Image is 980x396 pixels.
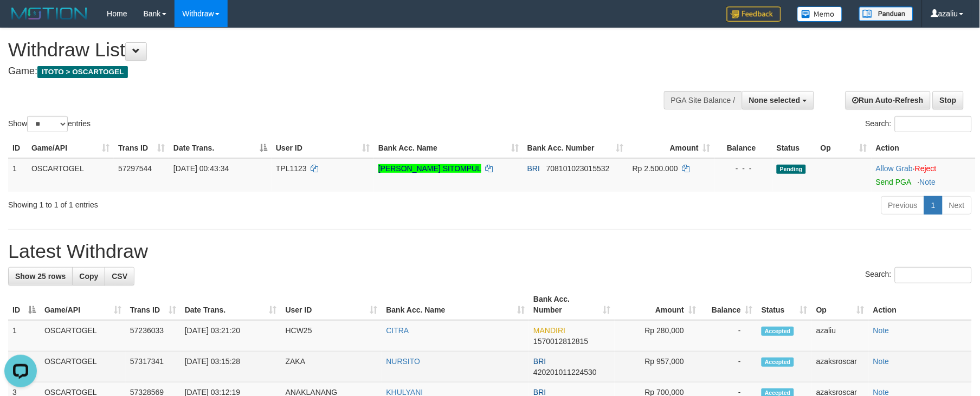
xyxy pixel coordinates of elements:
[715,138,772,158] th: Balance
[859,7,913,21] img: panduan.png
[895,116,972,132] input: Search:
[866,116,972,132] label: Search:
[126,289,180,320] th: Trans ID: activate to sort column ascending
[112,272,127,281] span: CSV
[374,138,523,158] th: Bank Acc. Name: activate to sort column ascending
[873,326,889,335] a: Note
[27,158,114,192] td: OSCARTOGEL
[812,289,869,320] th: Op: activate to sort column ascending
[895,267,972,283] input: Search:
[816,138,872,158] th: Op: activate to sort column ascending
[8,138,27,158] th: ID
[533,337,588,346] span: Copy 1570012812815 to clipboard
[40,352,126,382] td: OSCARTOGEL
[105,267,134,285] a: CSV
[742,91,814,109] button: None selected
[700,320,757,352] td: -
[533,326,565,335] span: MANDIRI
[924,196,943,215] a: 1
[4,4,37,37] button: Open LiveChat chat widget
[118,164,152,173] span: 57297544
[633,164,678,173] span: Rp 2.500.000
[180,320,281,352] td: [DATE] 03:21:20
[876,178,911,186] a: Send PGA
[700,352,757,382] td: -
[762,358,794,367] span: Accepted
[8,116,91,132] label: Show entries
[915,164,937,173] a: Reject
[762,327,794,336] span: Accepted
[615,320,700,352] td: Rp 280,000
[72,267,105,285] a: Copy
[664,91,742,109] div: PGA Site Balance /
[869,289,972,320] th: Action
[8,39,642,61] h1: Withdraw List
[27,116,68,132] select: Showentries
[169,138,272,158] th: Date Trans.: activate to sort column descending
[873,357,889,366] a: Note
[8,195,400,210] div: Showing 1 to 1 of 1 entries
[527,164,540,173] span: BRI
[37,66,128,78] span: ITOTO > OSCARTOGEL
[700,289,757,320] th: Balance: activate to sort column ascending
[8,5,91,22] img: MOTION_logo.png
[114,138,169,158] th: Trans ID: activate to sort column ascending
[727,7,781,22] img: Feedback.jpg
[8,289,40,320] th: ID: activate to sort column descending
[8,66,642,77] h4: Game:
[173,164,229,173] span: [DATE] 00:43:34
[40,320,126,352] td: OSCARTOGEL
[15,272,66,281] span: Show 25 rows
[876,164,915,173] span: ·
[40,289,126,320] th: Game/API: activate to sort column ascending
[920,178,936,186] a: Note
[628,138,715,158] th: Amount: activate to sort column ascending
[378,164,481,173] a: [PERSON_NAME] SITOMPUL
[272,138,374,158] th: User ID: activate to sort column ascending
[876,164,913,173] a: Allow Grab
[8,267,73,285] a: Show 25 rows
[533,357,546,366] span: BRI
[382,289,530,320] th: Bank Acc. Name: activate to sort column ascending
[846,91,931,109] a: Run Auto-Refresh
[180,352,281,382] td: [DATE] 03:15:28
[276,164,307,173] span: TPL1123
[126,352,180,382] td: 57317341
[942,196,972,215] a: Next
[281,289,382,320] th: User ID: activate to sort column ascending
[872,158,976,192] td: ·
[8,158,27,192] td: 1
[615,352,700,382] td: Rp 957,000
[8,320,40,352] td: 1
[615,289,700,320] th: Amount: activate to sort column ascending
[881,196,925,215] a: Previous
[529,289,615,320] th: Bank Acc. Number: activate to sort column ascending
[546,164,610,173] span: Copy 708101023015532 to clipboard
[8,241,972,262] h1: Latest Withdraw
[523,138,628,158] th: Bank Acc. Number: activate to sort column ascending
[933,91,964,109] a: Stop
[872,138,976,158] th: Action
[281,352,382,382] td: ZAKA
[386,326,409,335] a: CITRA
[79,272,98,281] span: Copy
[180,289,281,320] th: Date Trans.: activate to sort column ascending
[533,368,597,376] span: Copy 420201011224530 to clipboard
[797,7,843,22] img: Button%20Memo.svg
[749,96,801,105] span: None selected
[866,267,972,283] label: Search:
[812,352,869,382] td: azaksroscar
[777,165,806,174] span: Pending
[772,138,816,158] th: Status
[386,357,421,366] a: NURSITO
[126,320,180,352] td: 57236033
[812,320,869,352] td: azaliu
[757,289,812,320] th: Status: activate to sort column ascending
[27,138,114,158] th: Game/API: activate to sort column ascending
[281,320,382,352] td: HCW25
[719,163,768,174] div: - - -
